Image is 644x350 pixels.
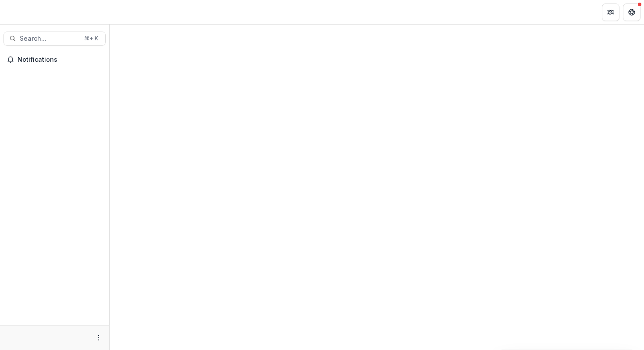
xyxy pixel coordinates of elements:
button: Notifications [4,53,106,67]
nav: breadcrumb [113,6,150,18]
span: Notifications [18,56,102,64]
button: Search... [4,32,106,46]
span: Search... [20,35,79,42]
div: ⌘ + K [82,34,100,43]
button: Get Help [623,4,640,21]
button: Partners [602,4,619,21]
button: More [93,332,104,343]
